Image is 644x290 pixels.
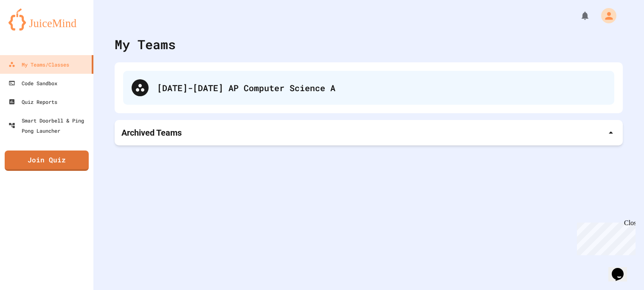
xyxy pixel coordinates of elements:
[8,115,90,136] div: Smart Doorbell & Ping Pong Launcher
[574,219,636,255] iframe: chat widget
[8,78,57,88] div: Code Sandbox
[157,81,606,94] div: [DATE]-[DATE] AP Computer Science A
[123,71,614,105] div: [DATE]-[DATE] AP Computer Science A
[3,3,59,54] div: Chat with us now!Close
[115,35,176,54] div: My Teams
[121,127,182,139] p: Archived Teams
[8,59,69,70] div: My Teams/Classes
[5,151,89,171] a: Join Quiz
[8,97,57,107] div: Quiz Reports
[608,256,636,282] iframe: chat widget
[8,8,85,31] img: logo-orange.svg
[592,6,619,25] div: My Account
[564,8,592,23] div: My Notifications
